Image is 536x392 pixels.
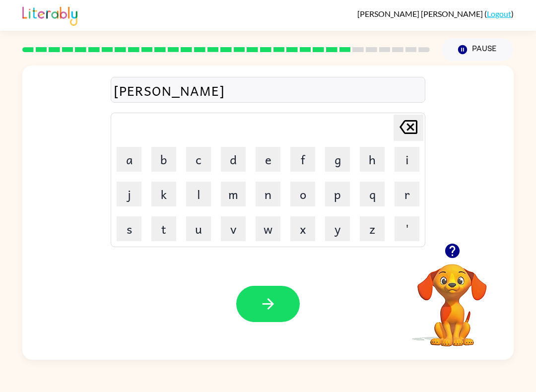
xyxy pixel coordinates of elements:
[114,80,422,101] div: [PERSON_NAME]
[442,38,514,61] button: Pause
[395,182,419,206] button: r
[290,216,315,241] button: x
[221,182,246,206] button: m
[221,216,246,241] button: v
[290,147,315,172] button: f
[117,147,141,172] button: a
[395,147,419,172] button: i
[117,216,141,241] button: s
[256,147,280,172] button: e
[360,182,385,206] button: q
[360,147,385,172] button: h
[256,216,280,241] button: w
[395,216,419,241] button: '
[290,182,315,206] button: o
[186,216,211,241] button: u
[151,147,176,172] button: b
[186,182,211,206] button: l
[487,9,511,18] a: Logout
[325,147,350,172] button: g
[360,216,385,241] button: z
[357,9,484,18] span: [PERSON_NAME] [PERSON_NAME]
[357,9,514,18] div: ( )
[151,216,176,241] button: t
[186,147,211,172] button: c
[117,182,141,206] button: j
[325,216,350,241] button: y
[256,182,280,206] button: n
[151,182,176,206] button: k
[22,4,77,26] img: Literably
[325,182,350,206] button: p
[221,147,246,172] button: d
[402,249,502,348] video: Your browser must support playing .mp4 files to use Literably. Please try using another browser.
